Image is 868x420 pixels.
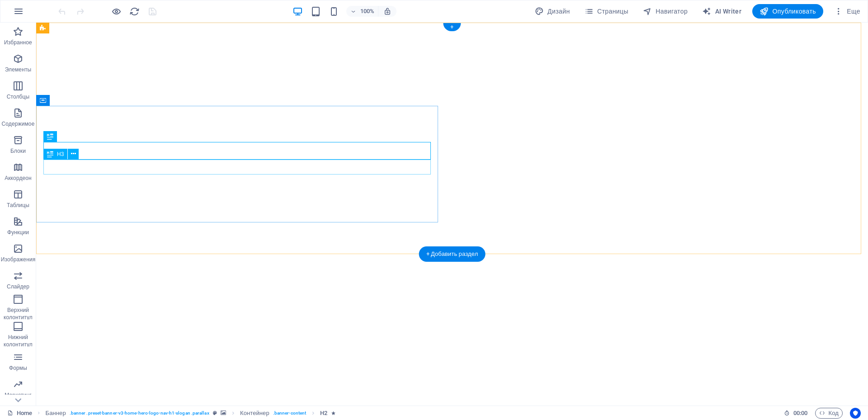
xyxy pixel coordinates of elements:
[111,6,122,17] button: Нажмите здесь, чтобы выйти из режима предварительного просмотра и продолжить редактирование
[830,4,864,19] button: Еще
[535,7,570,16] span: Дизайн
[7,93,30,100] p: Столбцы
[1,256,36,263] p: Изображения
[834,7,860,16] span: Еще
[819,408,839,419] span: Код
[346,6,378,17] button: 100%
[320,408,327,419] span: Щелкните, чтобы выбрать. Дважды щелкните, чтобы изменить
[585,7,628,16] span: Страницы
[331,411,335,415] i: Элемент содержит анимацию
[46,408,66,419] span: Щелкните, чтобы выбрать. Дважды щелкните, чтобы изменить
[129,6,140,17] button: reload
[759,7,816,16] span: Опубликовать
[2,120,35,127] p: Содержимое
[7,202,29,209] p: Таблицы
[702,7,741,16] span: AI Writer
[213,411,217,415] i: Этот элемент является настраиваемым пресетом
[7,408,32,419] a: Щелкните для отмены выбора. Дважды щелкните, чтобы открыть Страницы
[46,408,335,419] nav: breadcrumb
[129,6,140,17] i: Перезагрузить страницу
[815,408,843,419] button: Код
[221,411,226,415] i: Этот элемент включает фон
[57,151,64,157] span: H3
[643,7,688,16] span: Навигатор
[70,408,209,419] span: . banner .preset-banner-v3-home-hero-logo-nav-h1-slogan .parallax
[360,6,374,17] h6: 100%
[4,39,32,46] p: Избранное
[7,283,29,290] p: Слайдер
[698,4,745,19] button: AI Writer
[5,66,31,73] p: Элементы
[9,364,27,372] p: Формы
[5,175,32,182] p: Аккордеон
[581,4,632,19] button: Страницы
[793,408,807,419] span: 00 00
[240,408,269,419] span: Щелкните, чтобы выбрать. Дважды щелкните, чтобы изменить
[273,408,306,419] span: . banner-content
[5,392,31,399] p: Маркетинг
[419,246,486,262] div: + Добавить раздел
[7,229,29,236] p: Функции
[531,4,574,19] button: Дизайн
[383,7,392,15] i: При изменении размера уровень масштабирования подстраивается автоматически в соответствии с выбра...
[639,4,691,19] button: Навигатор
[752,4,823,19] button: Опубликовать
[443,23,461,31] div: +
[850,408,861,419] button: Usercentrics
[10,147,26,155] p: Блоки
[800,410,801,416] span: :
[784,408,808,419] h6: Время сеанса
[531,4,574,19] div: Дизайн (Ctrl+Alt+Y)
